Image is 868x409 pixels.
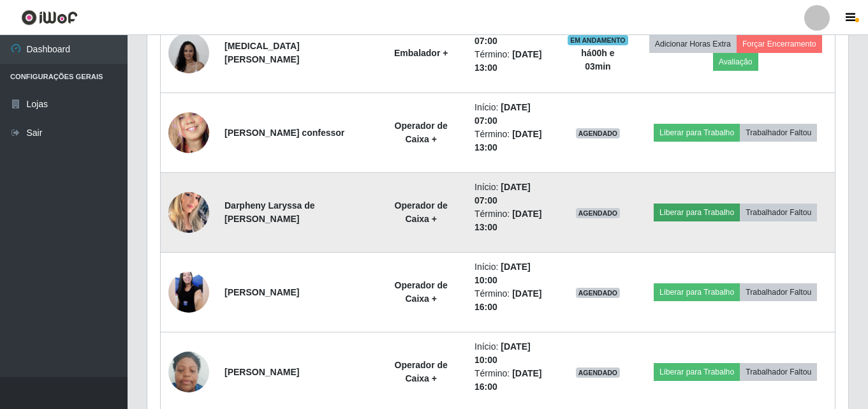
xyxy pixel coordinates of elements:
[474,181,552,207] li: Início:
[568,35,628,45] span: EM ANDAMENTO
[740,283,817,301] button: Trabalhador Faltou
[168,247,209,338] img: 1743178705406.jpeg
[654,124,740,142] button: Liberar para Trabalho
[474,48,552,75] li: Término:
[21,10,78,26] img: CoreUI Logo
[395,360,448,383] strong: Operador de Caixa +
[168,176,209,249] img: 1738890227039.jpeg
[224,128,344,138] strong: [PERSON_NAME] confessor
[168,345,209,399] img: 1709225632480.jpeg
[474,287,552,314] li: Término:
[224,200,315,224] strong: Darpheny Laryssa de [PERSON_NAME]
[224,287,299,297] strong: [PERSON_NAME]
[654,283,740,301] button: Liberar para Trabalho
[395,280,448,304] strong: Operador de Caixa +
[576,208,621,218] span: AGENDADO
[474,102,531,126] time: [DATE] 07:00
[737,35,822,53] button: Forçar Encerramento
[474,182,531,205] time: [DATE] 07:00
[576,128,621,138] span: AGENDADO
[713,53,758,71] button: Avaliação
[474,128,552,154] li: Término:
[654,204,740,221] button: Liberar para Trabalho
[649,35,737,53] button: Adicionar Horas Extra
[740,204,817,221] button: Trabalhador Faltou
[224,367,299,377] strong: [PERSON_NAME]
[168,89,209,177] img: 1650948199907.jpeg
[395,200,448,224] strong: Operador de Caixa +
[581,48,614,71] strong: há 00 h e 03 min
[474,260,552,287] li: Início:
[654,363,740,381] button: Liberar para Trabalho
[474,101,552,128] li: Início:
[576,368,621,378] span: AGENDADO
[740,124,817,142] button: Trabalhador Faltou
[474,262,531,285] time: [DATE] 10:00
[576,288,621,298] span: AGENDADO
[394,48,448,58] strong: Embalador +
[395,121,448,144] strong: Operador de Caixa +
[168,33,209,74] img: 1745229260495.jpeg
[474,367,552,394] li: Término:
[224,41,300,64] strong: [MEDICAL_DATA][PERSON_NAME]
[740,363,817,381] button: Trabalhador Faltou
[474,207,552,234] li: Término:
[474,341,531,365] time: [DATE] 10:00
[474,340,552,367] li: Início:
